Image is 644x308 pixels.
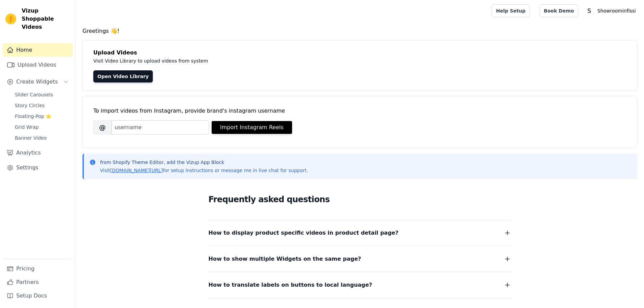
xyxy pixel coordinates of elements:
[3,146,73,160] a: Analytics
[11,101,73,110] a: Story Circles
[3,161,73,174] a: Settings
[212,121,292,134] button: Import Instagram Reels
[3,289,73,303] a: Setup Docs
[93,49,626,57] h4: Upload Videos
[209,228,511,238] button: How to display product specific videos in product detail page?
[15,135,47,141] span: Banner Video
[492,4,530,17] a: Help Setup
[11,112,73,121] a: Floating-Pop ⭐
[3,262,73,276] a: Pricing
[112,120,209,135] input: username
[3,276,73,289] a: Partners
[209,280,511,290] button: How to translate labels on buttons to local language?
[15,124,39,131] span: Grid Wrap
[3,75,73,89] button: Create Widgets
[16,78,58,86] span: Create Widgets
[209,228,399,238] span: How to display product specific videos in product detail page?
[209,254,361,264] span: How to show multiple Widgets on the same page?
[584,5,639,17] button: S Showroominfissi
[3,43,73,57] a: Home
[595,5,639,17] p: Showroominfissi
[209,254,511,264] button: How to show multiple Widgets on the same page?
[15,102,45,109] span: Story Circles
[11,133,73,143] a: Banner Video
[15,113,51,120] span: Floating-Pop ⭐
[22,7,70,31] span: Vizup Shoppable Videos
[5,14,16,24] img: Vizup
[93,57,396,65] p: Visit Video Library to upload videos from system
[11,122,73,132] a: Grid Wrap
[3,58,73,72] a: Upload Videos
[93,107,626,115] div: To import videos from Instagram, provide brand's instagram username
[100,167,308,174] p: Visit for setup instructions or message me in live chat for support.
[93,70,153,82] a: Open Video Library
[11,90,73,99] a: Slider Carousels
[540,4,578,17] a: Book Demo
[587,7,591,14] text: S
[82,27,637,35] h4: Greetings 👋!
[110,168,163,173] a: [DOMAIN_NAME][URL]
[93,120,112,135] span: @
[209,193,511,206] h2: Frequently asked questions
[209,280,372,290] span: How to translate labels on buttons to local language?
[100,159,308,166] p: from Shopify Theme Editor, add the Vizup App Block
[15,91,53,98] span: Slider Carousels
